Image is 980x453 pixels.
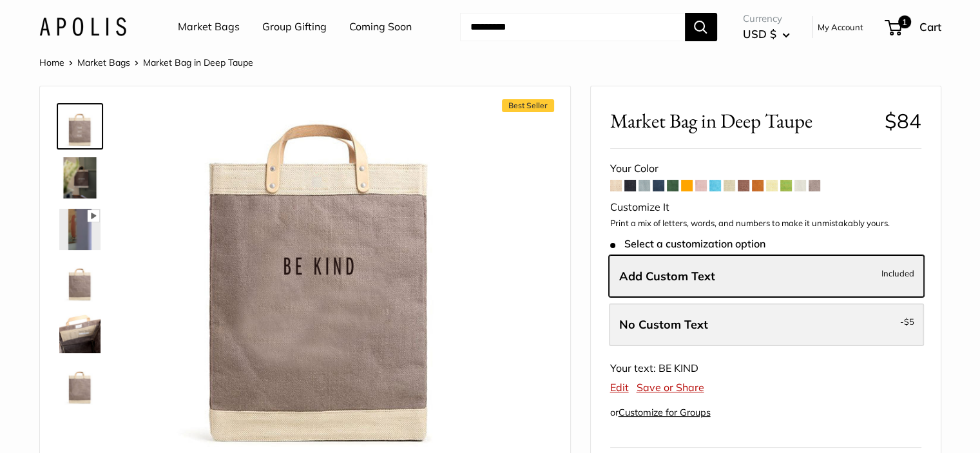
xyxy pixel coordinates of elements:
span: Best Seller [502,99,554,112]
div: Customize It [610,198,921,217]
img: Market Bag in Deep Taupe [59,260,101,302]
span: $84 [885,108,921,133]
a: Market Bags [178,17,240,37]
img: Market Bag in Deep Taupe [59,106,101,147]
span: Cart [919,20,941,34]
a: Market Bag in Deep Taupe [57,258,103,304]
a: Save or Share [637,381,704,394]
img: Market Bag in Deep Taupe [59,312,101,353]
span: No Custom Text [619,317,708,332]
a: Market Bags [77,57,130,68]
span: - [900,314,914,329]
span: Select a customization option [610,238,765,250]
a: My Account [818,19,863,35]
a: Customize for Groups [619,407,711,418]
span: Market Bag in Deep Taupe [143,57,253,68]
img: Market Bag in Deep Taupe [59,209,101,250]
span: Currency [743,10,790,28]
a: 1 Cart [886,17,941,37]
p: Print a mix of letters, words, and numbers to make it unmistakably yours. [610,217,921,230]
a: Market Bag in Deep Taupe [57,361,103,407]
a: Market Bag in Deep Taupe [57,155,103,201]
div: Your Color [610,159,921,178]
span: Your text: BE KIND [610,361,698,374]
label: Add Custom Text [609,255,924,298]
span: Add Custom Text [619,269,715,284]
a: Coming Soon [349,17,412,37]
a: Group Gifting [262,17,327,37]
a: Market Bag in Deep Taupe [57,206,103,253]
span: USD $ [743,27,776,41]
button: USD $ [743,24,790,44]
span: Included [881,265,914,281]
input: Search... [460,13,685,41]
a: Edit [610,381,629,394]
a: Market Bag in Deep Taupe [57,309,103,356]
a: Market Bag in Deep Taupe [57,103,103,149]
label: Leave Blank [609,304,924,346]
nav: Breadcrumb [39,54,253,71]
img: Apolis [39,17,126,36]
div: or [610,404,711,421]
a: Home [39,57,64,68]
img: Market Bag in Deep Taupe [59,363,101,405]
img: Market Bag in Deep Taupe [59,157,101,198]
span: Market Bag in Deep Taupe [610,109,875,133]
button: Search [685,13,717,41]
span: $5 [904,316,914,327]
span: 1 [898,15,910,28]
